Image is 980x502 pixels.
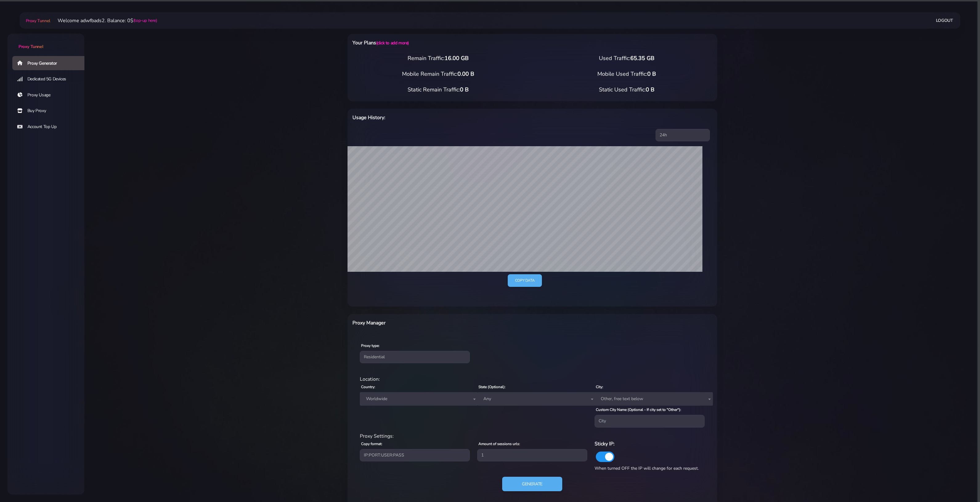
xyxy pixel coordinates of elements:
div: Static Used Traffic: [532,86,721,94]
span: 0 B [460,86,469,93]
h6: Sticky IP: [595,440,705,448]
label: Country: [361,384,375,390]
div: Mobile Used Traffic: [532,70,721,78]
a: Proxy Usage [12,88,89,102]
span: Proxy Tunnel [26,18,50,24]
span: Any [477,392,596,406]
h6: Proxy Manager [352,319,559,327]
a: (click to add more) [376,40,409,46]
a: Dedicated 5G Devices [12,72,89,86]
div: Remain Traffic: [344,54,532,62]
span: Other, free text below [598,395,709,403]
a: Proxy Tunnel [25,16,50,26]
h6: Usage History: [352,114,559,122]
span: 16.00 GB [445,54,469,62]
div: Static Remain Traffic: [344,86,532,94]
span: Worldwide [364,395,474,403]
label: City: [596,384,603,390]
span: Other, free text below [595,392,713,406]
div: Used Traffic: [532,54,721,62]
input: City [595,415,705,427]
a: Proxy Generator [12,56,89,70]
span: 65.35 GB [630,54,654,62]
a: Copy data [508,274,542,287]
label: Proxy type: [361,343,380,348]
li: Welcome adwfbads2. Balance: 0$ [50,17,157,24]
div: Mobile Remain Traffic: [344,70,532,78]
h6: Your Plans [352,39,559,47]
span: Worldwide [360,392,478,406]
div: Proxy Settings: [356,432,709,440]
span: Proxy Tunnel [18,44,43,50]
span: 0.00 B [457,70,474,78]
a: (top-up here) [133,17,157,24]
span: 0 B [646,86,654,93]
span: When turned OFF the IP will change for each request. [595,465,699,471]
span: Any [481,395,592,403]
iframe: Webchat Widget [945,467,972,494]
div: Location: [356,375,709,383]
label: Custom City Name (Optional - If city set to "Other"): [596,407,681,412]
label: State (Optional): [478,384,506,390]
span: 0 B [647,70,656,78]
a: Buy Proxy [12,104,89,118]
label: Amount of sessions urls: [478,441,520,447]
a: Account Top Up [12,120,89,134]
a: Logout [936,15,953,26]
a: Proxy Tunnel [7,34,84,50]
button: Generate [502,477,562,492]
label: Copy format: [361,441,382,447]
